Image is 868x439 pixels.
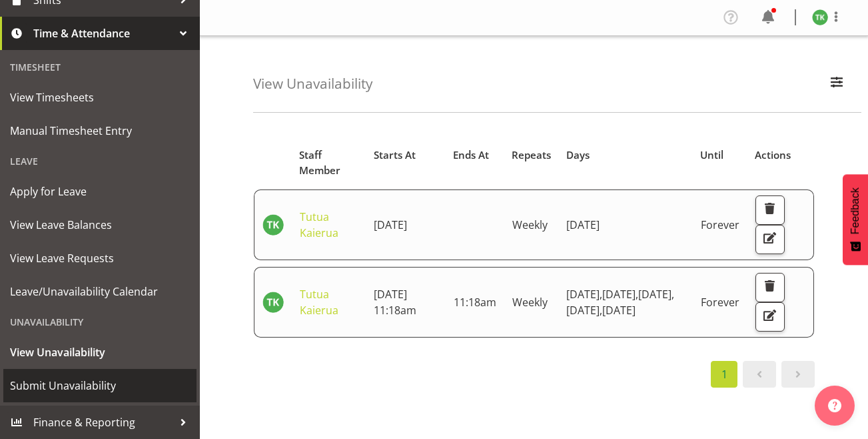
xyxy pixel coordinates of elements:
[512,217,548,232] span: Weekly
[3,53,197,81] div: Timesheet
[454,295,496,310] span: 11:18am
[3,208,197,242] a: View Leave Balances
[3,336,197,369] a: View Unavailability
[3,275,197,308] a: Leave/Unavailability Calendar
[3,369,197,402] a: Submit Unavailability
[33,23,173,43] span: Time & Attendance
[453,147,489,163] span: Ends At
[602,303,636,318] span: [DATE]
[755,225,785,254] button: Edit Unavailability
[10,342,190,362] span: View Unavailability
[374,287,416,318] span: [DATE] 11:18am
[33,412,173,432] span: Finance & Reporting
[3,147,197,175] div: Leave
[300,209,338,240] a: Tutua Kaierua
[374,147,416,163] span: Starts At
[700,147,723,163] span: Until
[701,295,739,310] span: Forever
[823,69,851,99] button: Filter Employees
[701,217,739,232] span: Forever
[566,147,590,163] span: Days
[3,81,197,114] a: View Timesheets
[755,195,785,225] button: Delete Unavailability
[10,215,190,235] span: View Leave Balances
[600,303,602,318] span: ,
[3,114,197,147] a: Manual Timesheet Entry
[566,287,602,302] span: [DATE]
[812,9,828,25] img: tutua-kaierua10550.jpg
[10,181,190,201] span: Apply for Leave
[828,399,841,412] img: help-xxl-2.png
[3,308,197,336] div: Unavailability
[10,376,190,396] span: Submit Unavailability
[374,217,407,232] span: [DATE]
[671,287,674,302] span: ,
[262,292,284,313] img: tutua-kaierua10550.jpg
[262,214,284,236] img: tutua-kaierua10550.jpg
[3,175,197,208] a: Apply for Leave
[10,282,190,302] span: Leave/Unavailability Calendar
[755,147,791,163] span: Actions
[602,287,638,302] span: [DATE]
[566,217,600,232] span: [DATE]
[253,76,372,91] h4: View Unavailability
[300,287,338,318] a: Tutua Kaierua
[636,287,638,302] span: ,
[10,121,190,141] span: Manual Timesheet Entry
[755,302,785,332] button: Edit Unavailability
[10,248,190,268] span: View Leave Requests
[849,187,861,234] span: Feedback
[600,287,602,302] span: ,
[10,87,190,107] span: View Timesheets
[566,303,602,318] span: [DATE]
[638,287,674,302] span: [DATE]
[843,174,868,265] button: Feedback - Show survey
[512,147,551,163] span: Repeats
[512,295,548,310] span: Weekly
[3,242,197,275] a: View Leave Requests
[299,147,358,178] span: Staff Member
[755,273,785,302] button: Delete Unavailability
